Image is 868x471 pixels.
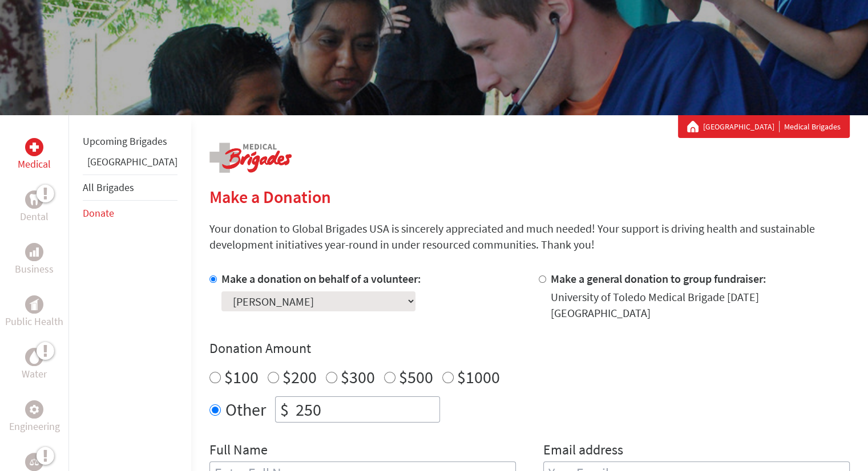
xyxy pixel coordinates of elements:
[9,419,60,435] p: Engineering
[83,129,177,154] li: Upcoming Brigades
[224,366,259,388] label: $100
[20,209,49,225] p: Dental
[25,190,43,209] div: Dental
[83,135,167,148] a: Upcoming Brigades
[282,366,317,388] label: $200
[20,190,49,225] a: DentalDental
[30,458,39,465] img: Legal Empowerment
[209,186,850,207] h2: Make a Donation
[83,201,177,226] li: Donate
[293,397,439,422] input: Enter Amount
[83,181,134,194] a: All Brigades
[15,243,54,277] a: BusinessBusiness
[83,154,177,174] li: Guatemala
[30,247,39,257] img: Business
[30,350,39,363] img: Water
[18,156,51,172] p: Medical
[25,243,43,261] div: Business
[25,453,43,471] div: Legal Empowerment
[30,299,39,310] img: Public Health
[399,366,433,388] label: $500
[551,271,766,286] label: Make a general donation to group fundraiser:
[209,221,850,253] p: Your donation to Global Brigades USA is sincerely appreciated and much needed! Your support is dr...
[221,271,421,286] label: Make a donation on behalf of a volunteer:
[87,155,177,168] a: [GEOGRAPHIC_DATA]
[30,405,39,414] img: Engineering
[18,138,51,172] a: MedicalMedical
[209,441,268,461] label: Full Name
[209,339,850,358] h4: Donation Amount
[276,397,293,422] div: $
[22,366,47,382] p: Water
[15,261,54,277] p: Business
[25,295,43,314] div: Public Health
[5,314,63,330] p: Public Health
[687,121,841,132] div: Medical Brigades
[22,348,47,382] a: WaterWater
[25,400,43,419] div: Engineering
[341,366,375,388] label: $300
[30,143,39,152] img: Medical
[30,194,39,205] img: Dental
[225,396,266,423] label: Other
[9,400,60,435] a: EngineeringEngineering
[25,348,43,366] div: Water
[703,121,780,132] a: [GEOGRAPHIC_DATA]
[25,138,43,156] div: Medical
[83,206,114,220] a: Donate
[457,366,500,388] label: $1000
[209,143,292,173] img: logo-medical.png
[5,295,63,330] a: Public HealthPublic Health
[543,441,623,461] label: Email address
[551,289,850,321] div: University of Toledo Medical Brigade [DATE] [GEOGRAPHIC_DATA]
[83,174,177,201] li: All Brigades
